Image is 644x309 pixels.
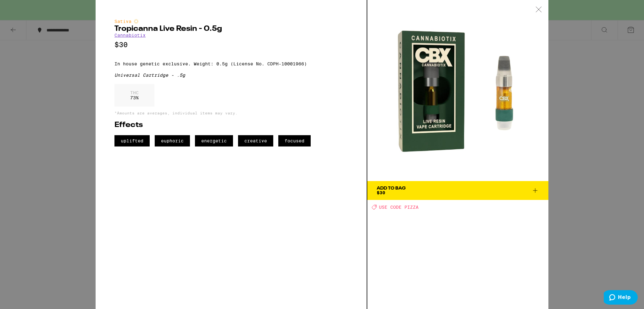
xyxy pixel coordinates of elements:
span: euphoric [155,135,190,146]
span: USE CODE PIZZA [379,205,419,210]
span: energetic [195,135,233,146]
span: uplifted [114,135,150,146]
p: In house genetic exclusive. Weight: 0.5g (License No. CDPH-10001966) [114,61,348,66]
span: focused [278,135,311,146]
img: sativaColor.svg [134,19,139,24]
iframe: Opens a widget where you can find more information [604,290,638,306]
span: creative [238,135,273,146]
p: $30 [114,41,348,49]
h2: Effects [114,121,348,129]
p: *Amounts are averages, individual items may vary. [114,111,348,115]
div: 73 % [114,84,154,107]
button: Add To Bag$30 [367,181,548,200]
h2: Tropicanna Live Resin - 0.5g [114,25,348,33]
div: Universal Cartridge - .5g [114,73,348,78]
div: Add To Bag [377,186,406,190]
span: $30 [377,190,385,195]
a: Cannabiotix [114,33,146,38]
p: THC [130,90,139,95]
div: Sativa [114,19,348,24]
